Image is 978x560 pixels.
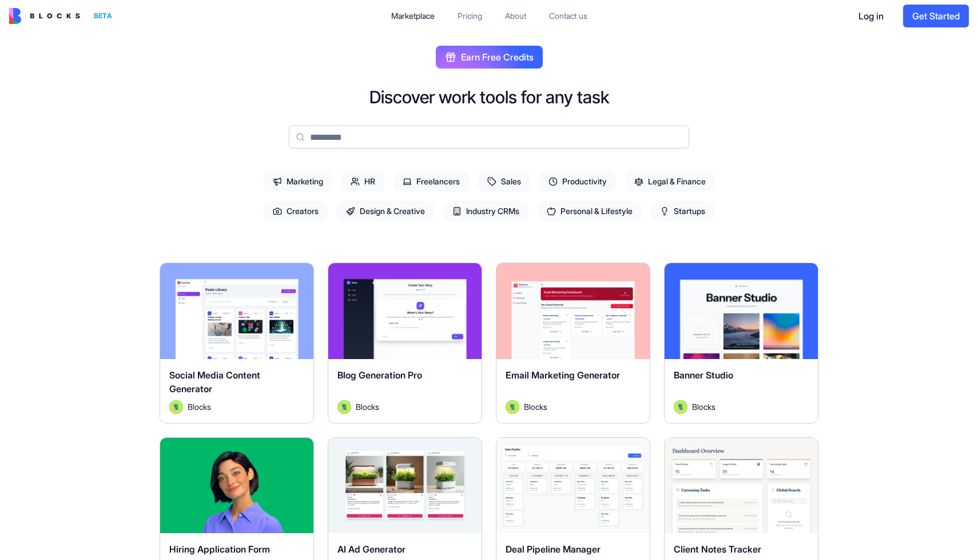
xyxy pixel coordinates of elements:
[337,369,422,381] span: Blog Generation Pro
[9,8,80,24] img: logo
[369,87,609,107] h2: Discover work tools for any task
[341,171,384,192] span: HR
[496,6,535,26] a: About
[169,543,270,555] span: Hiring Application Form
[160,263,314,424] a: Social Media Content GeneratorAvatarBlocks
[264,201,328,221] span: Creators
[540,6,597,26] a: Contact us
[188,401,211,413] span: Blocks
[393,171,469,192] span: Freelancers
[674,400,687,414] img: Avatar
[506,369,620,381] span: Email Marketing Generator
[169,369,260,394] span: Social Media Content Generator
[461,50,534,64] span: Earn Free Credits
[169,400,183,414] img: Avatar
[337,543,405,555] span: AI Ad Generator
[264,171,332,192] span: Marketing
[478,171,530,192] span: Sales
[674,369,733,381] span: Banner Studio
[524,401,547,413] span: Blocks
[506,543,601,555] span: Deal Pipeline Manager
[664,263,818,424] a: Banner StudioAvatarBlocks
[506,400,519,414] img: Avatar
[505,10,526,22] div: About
[337,201,434,221] span: Design & Creative
[692,401,715,413] span: Blocks
[89,8,117,24] div: BETA
[496,263,650,424] a: Email Marketing GeneratorAvatarBlocks
[549,10,587,22] div: Contact us
[448,6,491,26] a: Pricing
[651,201,714,221] span: Startups
[625,171,715,192] span: Legal & Finance
[458,10,482,22] div: Pricing
[436,46,543,69] button: Earn Free Credits
[356,401,379,413] span: Blocks
[382,6,444,26] a: Marketplace
[391,10,435,22] div: Marketplace
[9,8,117,24] a: BETA
[539,171,616,192] span: Productivity
[848,5,894,27] button: Log in
[328,263,482,424] a: Blog Generation ProAvatarBlocks
[538,201,642,221] span: Personal & Lifestyle
[674,543,761,555] span: Client Notes Tracker
[443,201,528,221] span: Industry CRMs
[903,5,969,27] button: Get Started
[337,400,351,414] img: Avatar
